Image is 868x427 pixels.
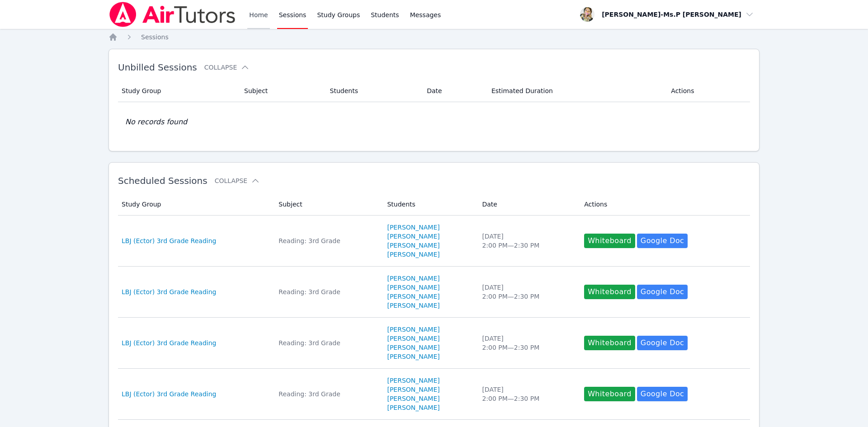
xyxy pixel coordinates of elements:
[387,334,439,343] a: [PERSON_NAME]
[118,318,750,369] tr: LBJ (Ector) 3rd Grade ReadingReading: 3rd Grade[PERSON_NAME][PERSON_NAME][PERSON_NAME][PERSON_NAM...
[476,193,579,216] th: Date
[278,236,376,245] div: Reading: 3rd Grade
[387,283,439,292] a: [PERSON_NAME]
[118,193,273,216] th: Study Group
[482,232,573,250] div: [DATE] 2:00 PM — 2:30 PM
[387,403,439,412] a: [PERSON_NAME]
[387,394,439,403] a: [PERSON_NAME]
[108,2,236,27] img: Air Tutors
[325,80,422,102] th: Students
[482,385,573,403] div: [DATE] 2:00 PM — 2:30 PM
[579,193,750,216] th: Actions
[278,389,376,399] div: Reading: 3rd Grade
[122,338,216,347] a: LBJ (Ector) 3rd Grade Reading
[141,33,169,42] a: Sessions
[273,193,382,216] th: Subject
[387,352,439,361] a: [PERSON_NAME]
[118,175,208,186] span: Scheduled Sessions
[118,62,197,73] span: Unbilled Sessions
[584,234,635,248] button: Whiteboard
[118,80,239,102] th: Study Group
[122,236,216,245] a: LBJ (Ector) 3rd Grade Reading
[387,223,439,232] a: [PERSON_NAME]
[239,80,325,102] th: Subject
[387,376,439,385] a: [PERSON_NAME]
[387,385,439,394] a: [PERSON_NAME]
[215,176,260,185] button: Collapse
[387,274,439,283] a: [PERSON_NAME]
[108,33,759,42] nav: Breadcrumb
[387,250,439,259] a: [PERSON_NAME]
[122,389,216,399] a: LBJ (Ector) 3rd Grade Reading
[141,33,169,41] span: Sessions
[118,369,750,420] tr: LBJ (Ector) 3rd Grade ReadingReading: 3rd Grade[PERSON_NAME][PERSON_NAME][PERSON_NAME][PERSON_NAM...
[421,80,486,102] th: Date
[118,216,750,267] tr: LBJ (Ector) 3rd Grade ReadingReading: 3rd Grade[PERSON_NAME][PERSON_NAME][PERSON_NAME][PERSON_NAM...
[118,102,750,142] td: No records found
[584,387,635,401] button: Whiteboard
[584,336,635,350] button: Whiteboard
[387,232,439,241] a: [PERSON_NAME]
[637,285,688,299] a: Google Doc
[278,287,376,296] div: Reading: 3rd Grade
[387,301,439,310] a: [PERSON_NAME]
[410,10,441,19] span: Messages
[486,80,665,102] th: Estimated Duration
[637,336,688,350] a: Google Doc
[482,334,573,352] div: [DATE] 2:00 PM — 2:30 PM
[278,338,376,347] div: Reading: 3rd Grade
[118,267,750,318] tr: LBJ (Ector) 3rd Grade ReadingReading: 3rd Grade[PERSON_NAME][PERSON_NAME][PERSON_NAME][PERSON_NAM...
[482,283,573,301] div: [DATE] 2:00 PM — 2:30 PM
[387,325,439,334] a: [PERSON_NAME]
[665,80,750,102] th: Actions
[584,285,635,299] button: Whiteboard
[122,287,216,296] a: LBJ (Ector) 3rd Grade Reading
[637,387,688,401] a: Google Doc
[382,193,476,216] th: Students
[387,292,439,301] a: [PERSON_NAME]
[637,234,688,248] a: Google Doc
[387,343,439,352] a: [PERSON_NAME]
[387,241,439,250] a: [PERSON_NAME]
[204,63,250,72] button: Collapse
